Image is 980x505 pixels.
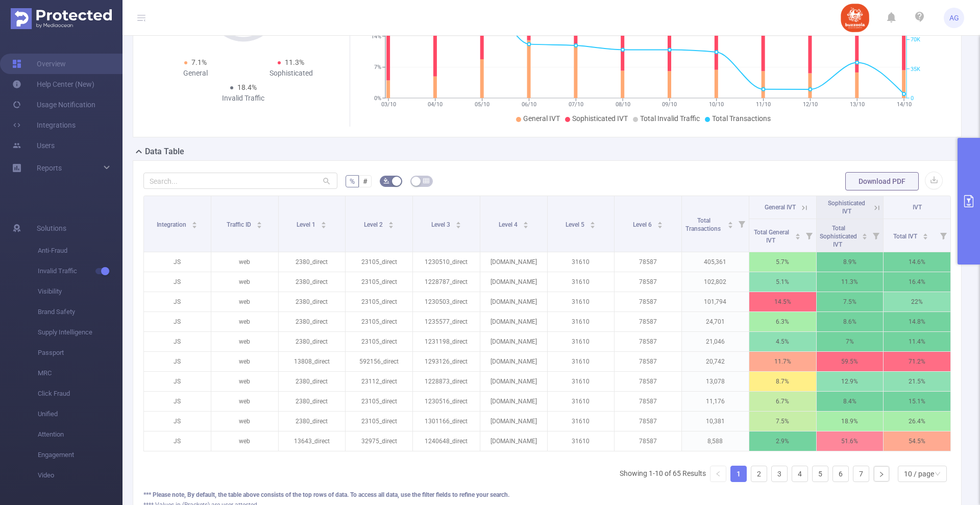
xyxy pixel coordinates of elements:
p: 21,046 [682,332,749,351]
div: Sort [657,220,663,226]
p: web [211,352,278,371]
p: 78587 [615,372,681,391]
p: 6.3% [749,312,816,331]
tspan: 09/10 [662,101,677,108]
p: 31610 [548,372,615,391]
a: Users [12,135,55,156]
i: icon: caret-up [590,220,596,223]
i: icon: caret-down [922,235,928,238]
p: 78587 [615,332,681,351]
p: 23105_direct [346,312,412,331]
a: 7 [853,466,869,482]
span: Level 5 [566,221,586,228]
i: icon: caret-down [321,224,327,227]
li: 6 [832,466,849,482]
i: icon: caret-down [795,235,800,238]
p: 31610 [548,392,615,411]
p: 1301166_direct [413,412,480,431]
p: web [211,412,278,431]
span: Total IVT [893,233,919,240]
span: General IVT [523,114,560,123]
p: 23105_direct [346,292,412,311]
tspan: 14% [371,33,381,40]
div: Sophisticated [243,68,339,79]
p: 78587 [615,272,681,292]
i: icon: caret-down [192,224,198,227]
span: Sophisticated IVT [572,114,628,123]
p: 1231198_direct [413,332,480,351]
span: Total Transactions [712,114,771,123]
p: 31610 [548,412,615,431]
li: Next Page [873,466,890,482]
span: Brand Safety [38,302,122,322]
i: Filter menu [734,196,749,252]
p: 8.9% [817,252,884,272]
i: icon: down [935,471,941,478]
p: web [211,272,278,292]
p: 78587 [615,412,681,431]
span: Attention [38,424,122,445]
i: icon: right [878,471,885,477]
p: 14.8% [884,312,950,331]
p: 102,802 [682,272,749,292]
i: icon: caret-up [321,220,327,223]
i: icon: caret-up [455,220,461,223]
p: web [211,292,278,311]
p: [DOMAIN_NAME] [480,352,547,371]
p: [DOMAIN_NAME] [480,412,547,431]
p: 2380_direct [279,332,346,351]
a: Overview [12,54,66,74]
p: 1230516_direct [413,392,480,411]
p: [DOMAIN_NAME] [480,272,547,292]
div: Sort [523,220,529,226]
a: Help Center (New) [12,74,94,94]
i: icon: caret-up [523,220,528,223]
p: JS [144,431,211,451]
p: 1228873_direct [413,372,480,391]
p: 2380_direct [279,312,346,331]
span: Click Fraud [38,383,122,404]
p: 78587 [615,252,681,272]
div: General [148,68,243,79]
tspan: 70K [911,37,920,43]
p: 5.1% [749,272,816,292]
p: 11,176 [682,392,749,411]
p: 1240648_direct [413,431,480,451]
tspan: 03/10 [381,101,396,108]
span: Visibility [38,281,122,302]
p: 1230503_direct [413,292,480,311]
p: 20,742 [682,352,749,371]
div: Sort [922,232,928,238]
a: 2 [751,466,767,482]
p: 23112_direct [346,372,412,391]
span: % [350,177,355,185]
i: icon: caret-up [388,220,394,223]
p: JS [144,312,211,331]
p: 11.3% [817,272,884,292]
tspan: 05/10 [475,101,489,108]
p: 8.4% [817,392,884,411]
p: 31610 [548,352,615,371]
p: web [211,372,278,391]
a: Reports [37,158,62,178]
p: 8,588 [682,431,749,451]
span: 7.1% [191,58,207,66]
p: 31610 [548,332,615,351]
p: 14.6% [884,252,950,272]
p: 2380_direct [279,412,346,431]
a: 6 [833,466,848,482]
p: 7.5% [817,292,884,311]
p: 2380_direct [279,252,346,272]
p: 32975_direct [346,431,412,451]
p: JS [144,332,211,351]
p: [DOMAIN_NAME] [480,332,547,351]
tspan: 06/10 [521,101,536,108]
p: 23105_direct [346,332,412,351]
i: icon: table [423,178,429,184]
span: MRC [38,363,122,383]
tspan: 7% [374,64,381,71]
p: [DOMAIN_NAME] [480,312,547,331]
p: 6.7% [749,392,816,411]
p: JS [144,272,211,292]
span: Engagement [38,445,122,465]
